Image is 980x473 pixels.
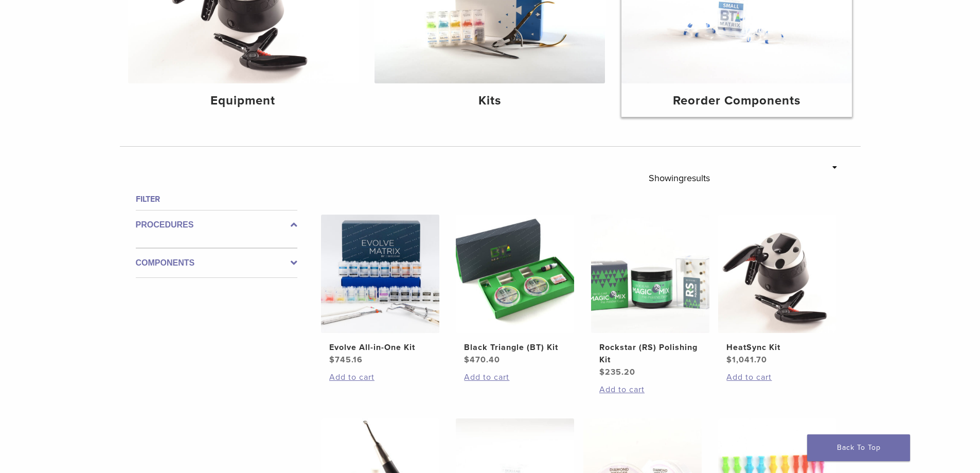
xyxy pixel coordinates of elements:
label: Procedures [136,219,297,231]
a: Black Triangle (BT) KitBlack Triangle (BT) Kit $470.40 [455,215,575,366]
label: Components [136,257,297,269]
a: HeatSync KitHeatSync Kit $1,041.70 [718,215,838,366]
bdi: 470.40 [464,355,500,365]
h2: Black Triangle (BT) Kit [464,341,566,354]
h2: HeatSync Kit [726,341,828,354]
span: $ [726,355,732,365]
bdi: 745.16 [329,355,363,365]
h2: Evolve All-in-One Kit [329,341,431,354]
a: Evolve All-in-One KitEvolve All-in-One Kit $745.16 [320,215,440,366]
h4: Reorder Components [630,92,844,110]
bdi: 1,041.70 [726,355,767,365]
p: Showing results [649,167,710,189]
a: Add to cart: “Rockstar (RS) Polishing Kit” [599,383,701,396]
a: Add to cart: “Black Triangle (BT) Kit” [464,371,566,383]
a: Add to cart: “HeatSync Kit” [726,371,828,383]
img: Rockstar (RS) Polishing Kit [591,215,709,333]
a: Back To Top [807,434,910,461]
a: Rockstar (RS) Polishing KitRockstar (RS) Polishing Kit $235.20 [591,215,710,378]
a: Add to cart: “Evolve All-in-One Kit” [329,371,431,383]
span: $ [464,355,470,365]
bdi: 235.20 [599,367,635,377]
h4: Filter [136,193,297,205]
h2: Rockstar (RS) Polishing Kit [599,341,701,366]
img: Black Triangle (BT) Kit [456,215,574,333]
span: $ [599,367,605,377]
h4: Kits [383,92,597,110]
img: Evolve All-in-One Kit [321,215,439,333]
h4: Equipment [136,92,350,110]
img: HeatSync Kit [718,215,836,333]
span: $ [329,355,335,365]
